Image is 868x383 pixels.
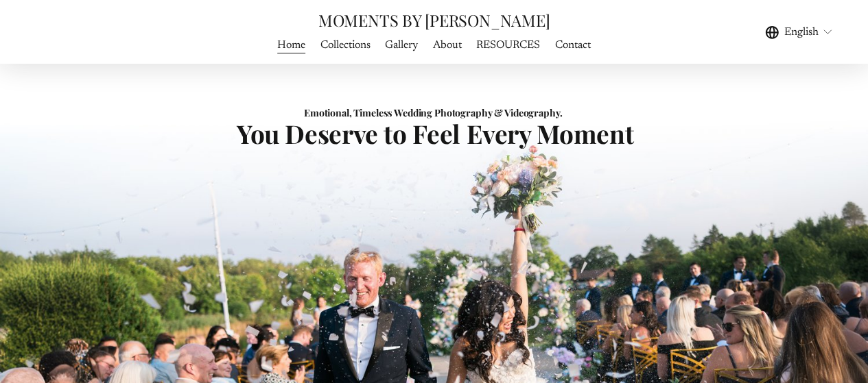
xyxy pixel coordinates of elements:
a: About [433,36,462,54]
strong: You Deserve to Feel Every Moment [237,116,633,150]
span: Gallery [385,37,418,53]
strong: Emotional, Timeless Wedding Photography & Videography. [304,106,562,119]
a: Contact [555,36,591,54]
div: language picker [765,23,834,41]
a: RESOURCES [476,36,540,54]
a: Collections [320,36,371,54]
a: folder dropdown [385,36,418,54]
a: MOMENTS BY [PERSON_NAME] [318,9,550,31]
a: Home [277,36,305,54]
span: English [784,24,819,40]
